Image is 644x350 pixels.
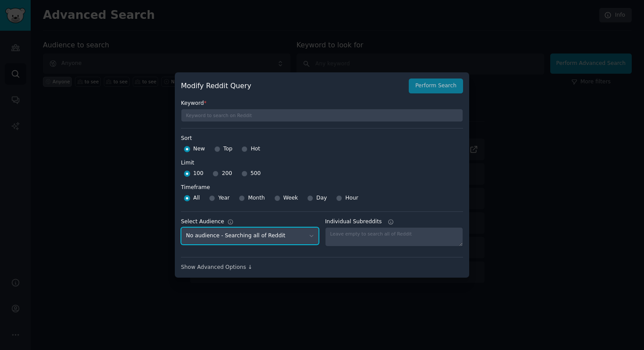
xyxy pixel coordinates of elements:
span: Week [283,194,298,202]
span: Hour [345,194,358,202]
div: Limit [181,159,194,167]
label: Timeframe [181,181,463,192]
span: New [193,145,205,153]
span: Month [248,194,265,202]
span: Top [223,145,233,153]
input: Keyword to search on Reddit [181,109,463,122]
div: Show Advanced Options ↓ [181,264,463,271]
span: 500 [251,170,261,178]
span: Year [218,194,230,202]
span: Day [316,194,327,202]
label: Individual Subreddits [325,218,463,226]
span: Hot [251,145,260,153]
div: Select Audience [181,218,224,226]
h2: Modify Reddit Query [181,81,404,92]
label: Keyword [181,100,463,107]
span: 100 [193,170,203,178]
span: All [193,194,200,202]
label: Sort [181,135,463,143]
span: 200 [222,170,232,178]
